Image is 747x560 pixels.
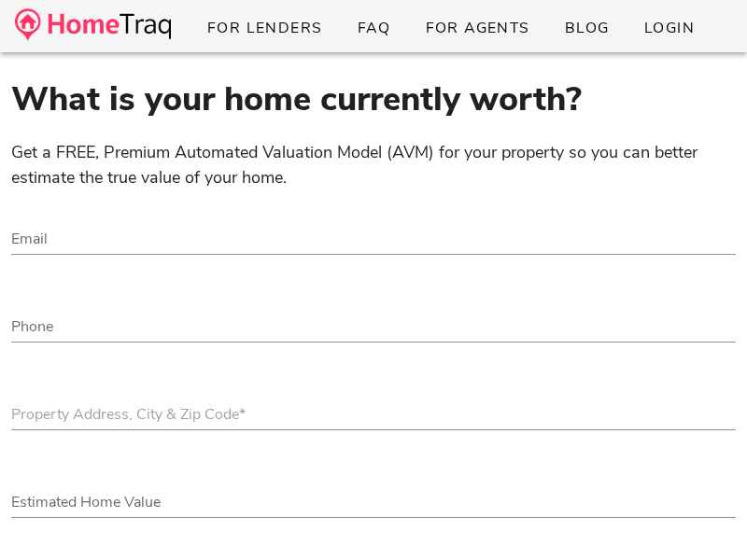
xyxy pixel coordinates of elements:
[15,8,171,41] img: desktop-logo.34a1112.png
[564,18,610,38] span: Blog
[11,125,736,194] p: Get a FREE, Premium Automated Valuation Model (AVM) for your property so you can better estimate ...
[549,11,625,45] a: Blog
[11,399,736,429] input: Property Address, City & Zip Code*
[342,11,406,45] a: FAQ
[357,18,391,38] span: FAQ
[409,11,544,45] a: For Agents
[424,18,529,38] span: For Agents
[654,470,747,560] iframe: Chat Widget
[206,18,323,38] span: For Lenders
[643,18,695,38] span: Login
[628,11,710,45] a: Login
[191,11,338,45] a: For Lenders
[11,75,736,125] h1: What is your home currently worth?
